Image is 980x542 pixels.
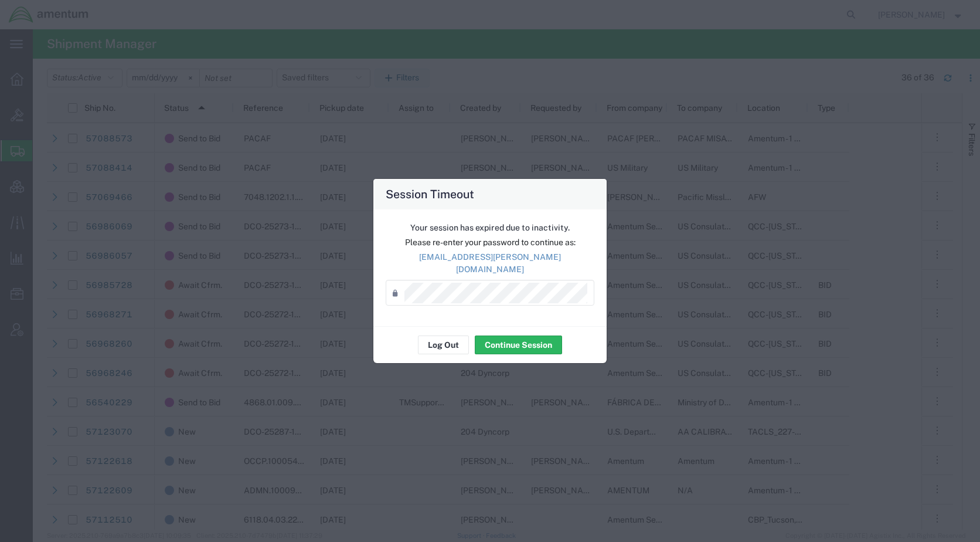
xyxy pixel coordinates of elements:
button: Continue Session [475,336,562,354]
h4: Session Timeout [386,185,474,202]
p: Please re-enter your password to continue as: [386,236,594,249]
button: Log Out [418,336,469,354]
p: [EMAIL_ADDRESS][PERSON_NAME][DOMAIN_NAME] [386,251,594,276]
p: Your session has expired due to inactivity. [386,222,594,234]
